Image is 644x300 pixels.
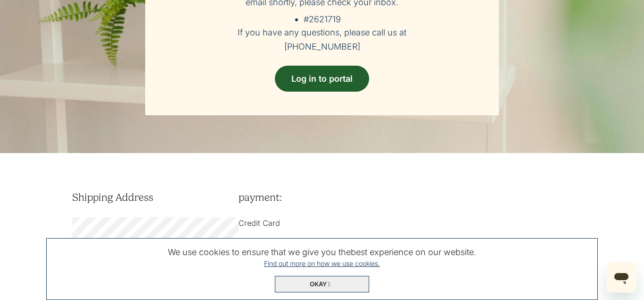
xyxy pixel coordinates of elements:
span: #2621719 [304,14,341,24]
span: Okay [310,280,327,288]
a: Find out more on how we use cookies. [61,258,583,268]
p: Credit Card [239,217,405,229]
iframe: Button to launch messaging window [606,262,636,292]
button: close [275,276,369,292]
img: Check Icon [328,281,334,287]
h6: Shipping Address [72,191,239,203]
a: Log in to portal [275,66,369,92]
h6: payment: [239,191,405,203]
h5: If you have any questions, please call us at [PHONE_NUMBER] [178,26,466,54]
p: We use cookies to ensure that we give you the best experience on our website. [61,246,583,268]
